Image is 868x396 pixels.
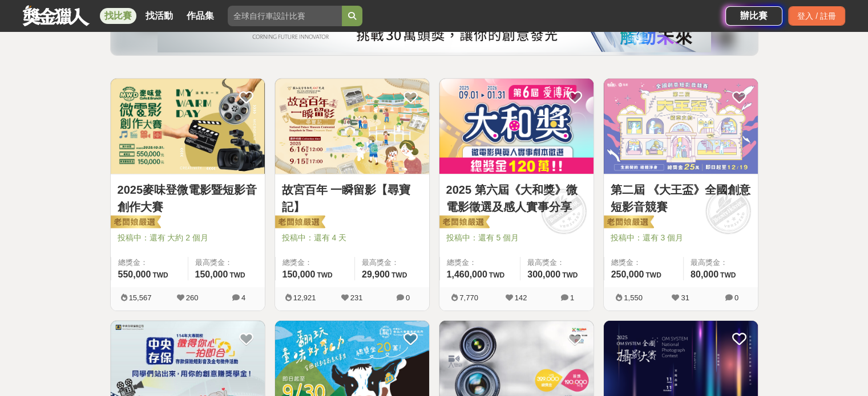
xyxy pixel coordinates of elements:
img: 老闆娘嚴選 [273,215,325,231]
img: Cover Image [439,79,594,174]
span: 投稿中：還有 大約 2 個月 [118,232,258,244]
span: 總獎金： [611,257,676,268]
a: 辦比賽 [725,6,782,26]
span: 12,921 [293,293,316,302]
span: 31 [681,293,689,302]
span: TWD [152,271,168,279]
span: 250,000 [611,270,644,279]
input: 全球自行車設計比賽 [228,6,342,26]
span: 最高獎金： [691,257,751,268]
span: 最高獎金： [362,257,422,268]
span: 總獎金： [447,257,514,268]
span: 550,000 [118,270,151,279]
span: 300,000 [527,270,560,279]
div: 登入 / 註冊 [788,6,845,26]
a: Cover Image [275,79,429,174]
img: Cover Image [111,79,265,174]
span: 142 [515,293,527,302]
a: 作品集 [182,8,219,24]
a: Cover Image [604,79,758,174]
span: 投稿中：還有 4 天 [282,232,422,244]
span: 0 [734,293,738,302]
span: TWD [229,271,245,279]
span: 0 [406,293,410,302]
span: TWD [317,271,332,279]
span: TWD [391,271,407,279]
span: 29,900 [362,270,390,279]
span: TWD [720,271,736,279]
a: 找比賽 [100,8,136,24]
a: 第二屆 《大王盃》全國創意短影音競賽 [611,181,751,215]
span: 總獎金： [282,257,348,268]
span: 1,460,000 [447,270,487,279]
span: 1 [570,293,574,302]
span: 投稿中：還有 5 個月 [446,232,587,244]
span: 80,000 [691,270,718,279]
span: 最高獎金： [527,257,586,268]
a: 找活動 [141,8,177,24]
span: 投稿中：還有 3 個月 [611,232,751,244]
span: 260 [186,293,199,302]
span: TWD [562,271,578,279]
span: TWD [489,271,504,279]
a: Cover Image [111,79,265,174]
span: 150,000 [282,270,316,279]
img: Cover Image [604,79,758,174]
a: 2025麥味登微電影暨短影音創作大賽 [118,181,258,215]
span: TWD [645,271,661,279]
span: 4 [241,293,245,302]
a: Cover Image [439,79,594,174]
span: 7,770 [459,293,478,302]
a: 故宮百年 一瞬留影【尋寶記】 [282,181,422,215]
span: 150,000 [195,270,228,279]
img: 老闆娘嚴選 [108,215,161,231]
img: 老闆娘嚴選 [437,215,490,231]
span: 最高獎金： [195,257,258,268]
span: 231 [350,293,363,302]
a: 2025 第六屆《大和獎》微電影徵選及感人實事分享 [446,181,587,215]
span: 總獎金： [118,257,181,268]
img: Cover Image [275,79,429,174]
span: 1,550 [624,293,643,302]
span: 15,567 [129,293,152,302]
img: 老闆娘嚴選 [601,215,654,231]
